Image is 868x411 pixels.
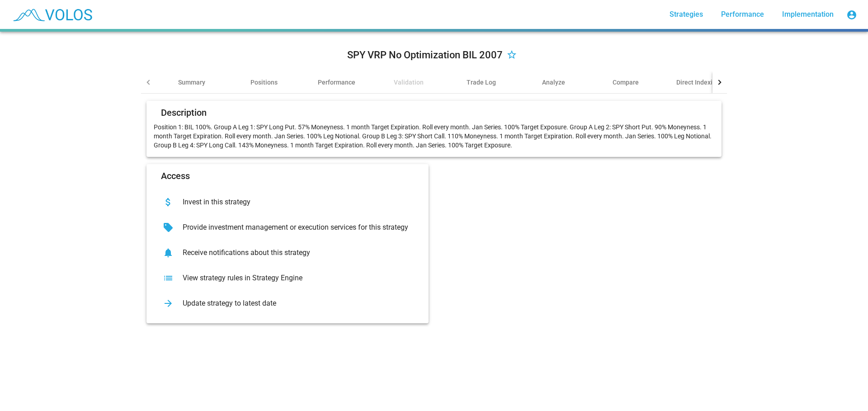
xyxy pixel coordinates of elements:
[175,223,414,232] div: Provide investment management or execution services for this strategy
[613,78,639,87] div: Compare
[141,94,727,331] summary: DescriptionPosition 1: BIL 100%. Group A Leg 1: SPY Long Put. 57% Moneyness. 1 month Target Expir...
[775,6,841,23] a: Implementation
[175,274,414,283] div: View strategy rules in Strategy Engine
[161,195,175,209] mat-icon: attach_money
[714,6,771,23] a: Performance
[662,6,710,23] a: Strategies
[846,9,857,20] mat-icon: account_circle
[154,240,421,265] button: Receive notifications about this strategy
[175,248,414,257] div: Receive notifications about this strategy
[394,78,424,87] div: Validation
[7,3,97,26] img: blue_transparent.png
[154,123,714,150] p: Position 1: BIL 100%. Group A Leg 1: SPY Long Put. 57% Moneyness. 1 month Target Expiration. Roll...
[676,78,720,87] div: Direct Indexing
[318,78,355,87] div: Performance
[161,246,175,260] mat-icon: notifications
[154,215,421,240] button: Provide investment management or execution services for this strategy
[670,10,703,19] span: Strategies
[154,189,421,215] button: Invest in this strategy
[161,296,175,311] mat-icon: arrow_forward
[467,78,496,87] div: Trade Log
[161,171,190,180] mat-card-title: Access
[154,265,421,291] button: View strategy rules in Strategy Engine
[175,299,414,308] div: Update strategy to latest date
[178,78,205,87] div: Summary
[161,271,175,285] mat-icon: list
[250,78,278,87] div: Positions
[154,291,421,316] button: Update strategy to latest date
[542,78,565,87] div: Analyze
[721,10,764,19] span: Performance
[347,48,503,62] div: SPY VRP No Optimization BIL 2007
[161,108,207,117] mat-card-title: Description
[161,220,175,235] mat-icon: sell
[782,10,834,19] span: Implementation
[175,198,414,207] div: Invest in this strategy
[506,50,517,61] mat-icon: star_border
